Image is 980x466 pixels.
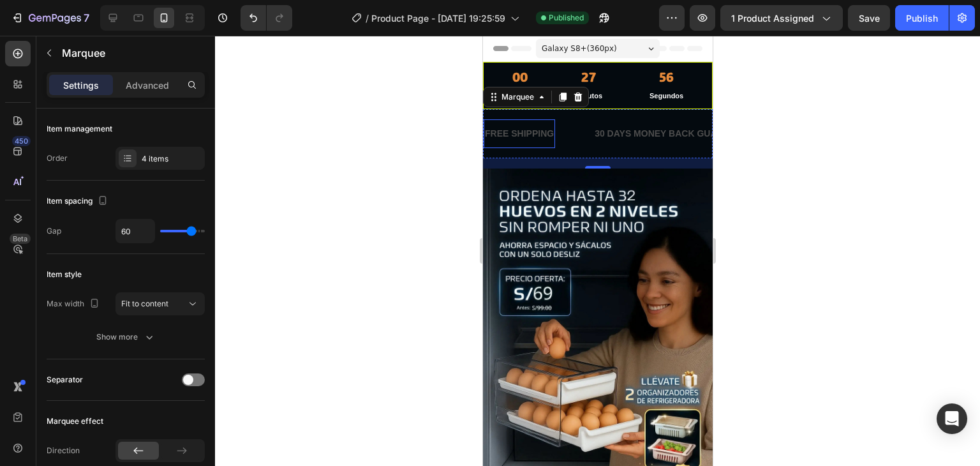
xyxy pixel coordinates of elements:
[47,225,61,237] div: Gap
[241,5,292,31] div: Undo/Redo
[47,123,112,135] div: Item management
[47,326,205,349] button: Show more
[47,193,110,210] div: Item spacing
[126,79,169,92] p: Advanced
[121,299,168,308] span: Fit to content
[47,416,103,427] div: Marquee effect
[731,11,814,25] span: 1 product assigned
[47,269,82,280] div: Item style
[371,11,505,25] span: Product Page - [DATE] 19:25:59
[549,12,584,24] span: Published
[859,13,880,24] span: Save
[115,292,205,315] button: Fit to content
[366,11,369,25] span: /
[110,89,272,107] div: 30 DAYS MONEY BACK GUARANTEE
[16,56,54,67] div: Marquee
[62,45,200,61] p: Marquee
[63,79,99,92] p: Settings
[895,5,949,31] button: Publish
[10,234,31,244] div: Beta
[47,445,80,456] div: Direction
[84,10,89,26] p: 7
[47,153,68,164] div: Order
[47,374,83,386] div: Separator
[47,296,102,313] div: Max width
[720,5,843,31] button: 1 product assigned
[142,153,202,165] div: 4 items
[906,11,938,25] div: Publish
[483,36,713,466] iframe: Design area
[5,5,95,31] button: 7
[96,331,156,343] div: Show more
[12,136,31,146] div: 450
[848,5,890,31] button: Save
[116,220,154,243] input: Auto
[937,403,967,434] div: Open Intercom Messenger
